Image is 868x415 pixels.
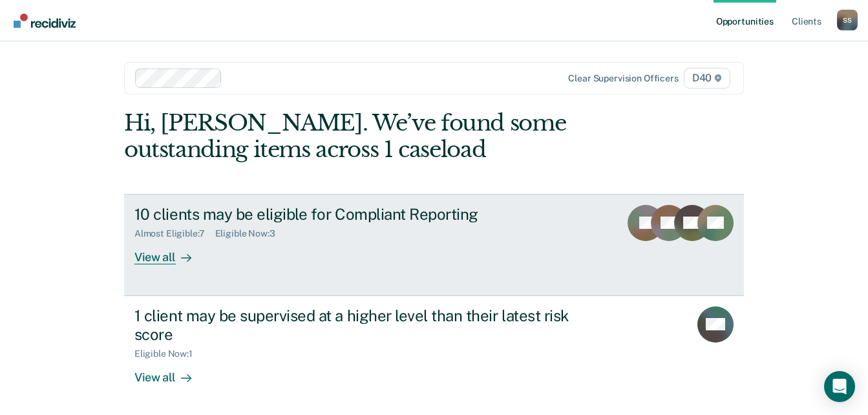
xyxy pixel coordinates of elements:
[215,228,286,239] div: Eligible Now : 3
[568,73,678,84] div: Clear supervision officers
[824,371,855,402] div: Open Intercom Messenger
[837,10,858,30] div: S S
[14,14,76,28] img: Recidiviz
[124,110,620,163] div: Hi, [PERSON_NAME]. We’ve found some outstanding items across 1 caseload
[134,348,203,359] div: Eligible Now : 1
[124,194,744,296] a: 10 clients may be eligible for Compliant ReportingAlmost Eligible:7Eligible Now:3View all
[134,359,207,385] div: View all
[684,68,730,89] span: D40
[134,205,588,224] div: 10 clients may be eligible for Compliant Reporting
[837,10,858,30] button: Profile dropdown button
[134,239,207,264] div: View all
[134,306,588,344] div: 1 client may be supervised at a higher level than their latest risk score
[134,228,215,239] div: Almost Eligible : 7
